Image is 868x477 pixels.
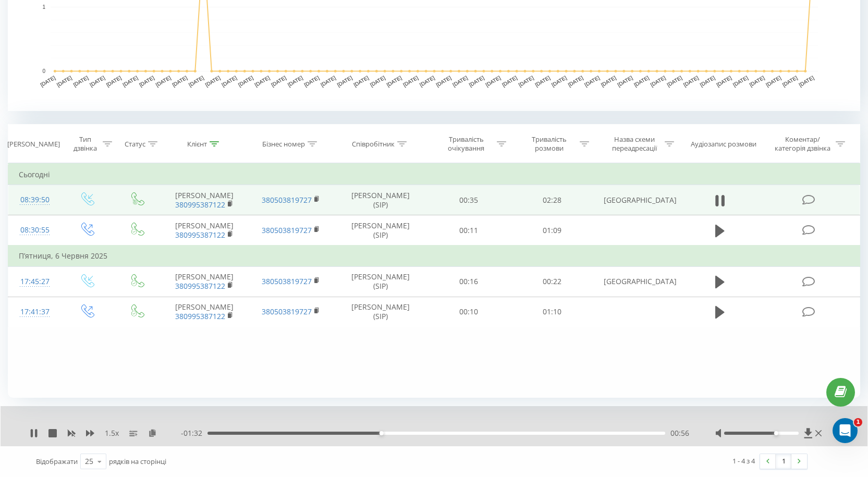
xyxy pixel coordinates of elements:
[262,195,312,205] a: 380503819727
[262,140,305,149] div: Бізнес номер
[776,454,791,469] a: 1
[188,75,205,88] text: [DATE]
[749,75,766,88] text: [DATE]
[781,75,799,88] text: [DATE]
[772,135,833,153] div: Коментар/категорія дзвінка
[19,302,51,322] div: 17:41:37
[262,276,312,286] a: 380503819727
[204,75,222,88] text: [DATE]
[427,266,510,297] td: 00:16
[175,200,225,210] a: 380995387122
[501,75,518,88] text: [DATE]
[369,75,386,88] text: [DATE]
[691,140,756,149] div: Аудіозапис розмови
[334,297,427,327] td: [PERSON_NAME] (SIP)
[19,190,51,210] div: 08:39:50
[510,185,594,215] td: 02:28
[336,75,353,88] text: [DATE]
[798,75,815,88] text: [DATE]
[427,185,510,215] td: 00:35
[39,75,56,88] text: [DATE]
[287,75,304,88] text: [DATE]
[105,428,119,438] span: 1.5 x
[419,75,436,88] text: [DATE]
[682,75,700,88] text: [DATE]
[510,215,594,246] td: 01:09
[833,418,858,443] iframe: Intercom live chat
[593,185,680,215] td: [GEOGRAPHIC_DATA]
[650,75,667,88] text: [DATE]
[161,297,248,327] td: [PERSON_NAME]
[334,185,427,215] td: [PERSON_NAME] (SIP)
[56,75,73,88] text: [DATE]
[438,135,494,153] div: Тривалість очікування
[593,266,680,297] td: [GEOGRAPHIC_DATA]
[125,140,145,149] div: Статус
[171,75,188,88] text: [DATE]
[521,135,577,153] div: Тривалість розмови
[380,431,384,435] div: Accessibility label
[8,246,860,266] td: П’ятниця, 6 Червня 2025
[254,75,271,88] text: [DATE]
[774,431,778,435] div: Accessibility label
[155,75,172,88] text: [DATE]
[435,75,453,88] text: [DATE]
[427,297,510,327] td: 00:10
[854,418,862,426] span: 1
[468,75,485,88] text: [DATE]
[485,75,502,88] text: [DATE]
[8,164,860,185] td: Сьогодні
[427,215,510,246] td: 00:11
[551,75,568,88] text: [DATE]
[42,68,45,74] text: 0
[583,75,601,88] text: [DATE]
[732,456,755,466] div: 1 - 4 з 4
[161,266,248,297] td: [PERSON_NAME]
[606,135,662,153] div: Назва схеми переадресації
[109,457,166,466] span: рядків на сторінці
[715,75,732,88] text: [DATE]
[352,75,370,88] text: [DATE]
[19,220,51,240] div: 08:30:55
[617,75,634,88] text: [DATE]
[89,75,106,88] text: [DATE]
[334,215,427,246] td: [PERSON_NAME] (SIP)
[765,75,782,88] text: [DATE]
[72,75,90,88] text: [DATE]
[122,75,139,88] text: [DATE]
[70,135,100,153] div: Тип дзвінка
[221,75,238,88] text: [DATE]
[334,266,427,297] td: [PERSON_NAME] (SIP)
[36,457,78,466] span: Відображати
[633,75,650,88] text: [DATE]
[270,75,287,88] text: [DATE]
[262,225,312,235] a: 380503819727
[175,230,225,240] a: 380995387122
[181,428,207,438] span: - 01:32
[600,75,617,88] text: [DATE]
[105,75,123,88] text: [DATE]
[386,75,403,88] text: [DATE]
[262,307,312,316] a: 380503819727
[666,75,683,88] text: [DATE]
[402,75,419,88] text: [DATE]
[518,75,535,88] text: [DATE]
[175,311,225,321] a: 380995387122
[19,272,51,292] div: 17:45:27
[352,140,395,149] div: Співробітник
[670,428,689,438] span: 00:56
[175,281,225,291] a: 380995387122
[42,4,45,10] text: 1
[237,75,254,88] text: [DATE]
[85,456,93,467] div: 25
[7,140,60,149] div: [PERSON_NAME]
[320,75,337,88] text: [DATE]
[161,215,248,246] td: [PERSON_NAME]
[161,185,248,215] td: [PERSON_NAME]
[187,140,207,149] div: Клієнт
[510,266,594,297] td: 00:22
[732,75,749,88] text: [DATE]
[138,75,155,88] text: [DATE]
[303,75,321,88] text: [DATE]
[699,75,716,88] text: [DATE]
